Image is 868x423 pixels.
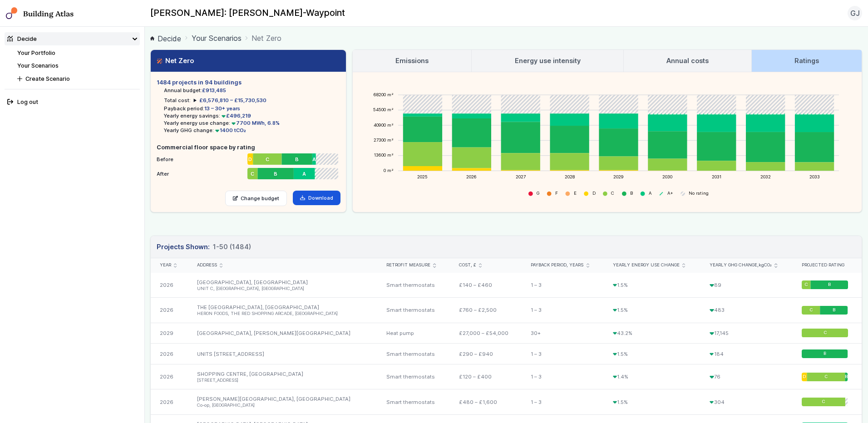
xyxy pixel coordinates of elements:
[5,95,140,108] button: Log out
[220,113,251,119] span: £496,219
[374,123,394,128] text: 40900 m²
[823,330,826,336] span: C
[604,344,701,364] div: 1.5%
[450,389,523,414] div: £480 – £1,600
[230,120,280,126] span: 7700 MWh, 6.8%
[522,273,604,298] div: 1 – 3
[378,364,450,389] div: Smart thermostats
[624,50,751,72] a: Annual costs
[150,7,345,19] h2: [PERSON_NAME]: [PERSON_NAME]-Waypoint
[555,191,558,196] tspan: F
[759,262,772,267] span: kgCO₂
[151,344,188,364] div: 2026
[164,127,340,134] li: Yearly GHG change:
[252,33,281,44] span: Net Zero
[701,273,793,298] div: 89
[630,191,633,196] tspan: B
[659,191,664,196] tspan: ⬤
[17,49,55,56] a: Your Portfolio
[604,364,701,389] div: 1.4%
[666,56,709,66] h3: Annual costs
[689,191,709,196] tspan: No rating
[164,119,340,127] li: Yearly energy use change:
[604,298,701,323] div: 1.5%
[663,175,673,180] text: 2030
[565,191,570,196] tspan: ⬤
[157,242,251,252] h3: Projects Shown:
[378,323,450,344] div: Heat pump
[199,97,266,103] span: £6,576,810 – £15,730,530
[710,262,772,268] span: Yearly GHG change,
[378,298,450,323] div: Smart thermostats
[828,282,831,288] span: B
[584,191,589,196] tspan: ⬤
[515,56,581,66] h3: Energy use intensity
[197,378,369,384] li: [STREET_ADDRESS]
[450,298,523,323] div: £760 – £2,500
[824,351,826,357] span: B
[293,191,340,205] a: Download
[157,152,340,163] li: Before
[164,112,340,119] li: Yearly energy savings:
[537,191,540,196] tspan: G
[667,191,673,196] tspan: A+
[522,389,604,414] div: 1 – 3
[613,175,624,180] text: 2029
[197,311,369,317] li: HERON FOODS, THE RED SHOPPING ARCADE, [GEOGRAPHIC_DATA]
[450,364,523,389] div: £120 – £400
[150,33,181,44] a: Decide
[809,307,812,313] span: C
[274,170,278,177] span: B
[378,273,450,298] div: Smart thermostats
[701,364,793,389] div: 76
[467,175,477,180] text: 2026
[712,175,721,180] text: 2031
[151,273,188,298] div: 2026
[213,242,251,252] span: 1-50 (1484)
[197,351,264,357] a: UNITS [STREET_ADDRESS]
[450,273,523,298] div: £140 – £460
[225,191,287,206] a: Change budget
[701,389,793,414] div: 304
[804,282,808,288] span: C
[845,374,848,380] span: B
[822,399,825,405] span: C
[197,279,369,292] a: [GEOGRAPHIC_DATA], [GEOGRAPHIC_DATA] UNIT C, [GEOGRAPHIC_DATA], [GEOGRAPHIC_DATA]
[604,389,701,414] div: 1.5%
[197,330,350,336] a: [GEOGRAPHIC_DATA], [PERSON_NAME][GEOGRAPHIC_DATA]
[701,323,793,344] div: 17,145
[6,7,18,19] img: main-0bbd2752.svg
[164,87,340,94] li: Annual budget:
[604,323,701,344] div: 43.2%
[649,191,652,196] tspan: A
[197,403,369,408] li: Co-op, [GEOGRAPHIC_DATA]
[472,50,623,72] a: Energy use intensity
[374,153,394,158] text: 13600 m²
[204,105,240,112] span: 13 – 30+ years
[248,156,252,163] span: D
[384,168,394,173] text: 0 m²
[603,191,608,196] tspan: ⬤
[373,107,394,112] text: 54500 m²
[157,143,340,152] h5: Commercial floor space by rating
[5,32,140,45] summary: Decide
[565,175,575,180] text: 2028
[160,262,171,268] span: Year
[760,175,771,180] text: 2032
[802,262,853,268] div: Projected rating
[418,175,428,180] text: 2025
[194,97,266,104] summary: £6,576,810 – £15,730,530
[374,138,394,143] text: 27300 m²
[192,33,242,44] a: Your Scenarios
[164,97,191,104] h6: Total cost:
[592,191,596,196] tspan: D
[15,72,140,85] button: Create Scenario
[516,175,526,180] text: 2027
[157,78,340,87] h5: 1484 projects in 94 buildings
[395,56,429,66] h3: Emissions
[522,364,604,389] div: 1 – 3
[574,191,577,196] tspan: E
[622,191,627,196] tspan: ⬤
[378,389,450,414] div: Smart thermostats
[197,262,217,268] span: Address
